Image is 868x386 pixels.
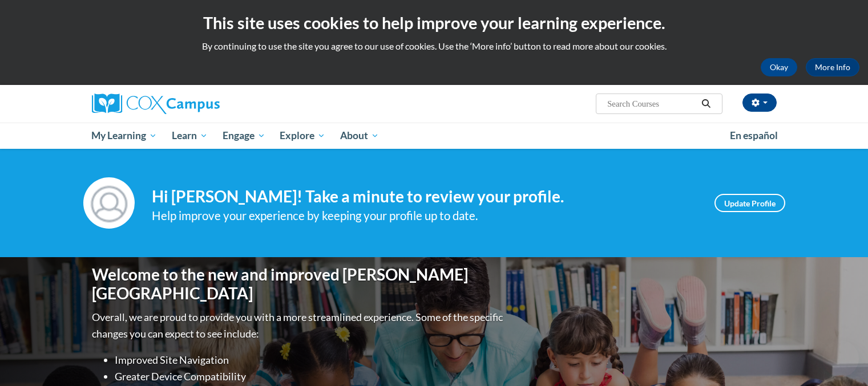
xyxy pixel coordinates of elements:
[9,11,859,34] h2: This site uses cookies to help improve your learning experience.
[272,123,333,149] a: Explore
[761,58,797,76] button: Okay
[333,123,386,149] a: About
[152,206,697,225] div: Help improve your experience by keeping your profile up to date.
[215,123,273,149] a: Engage
[92,94,220,114] img: Cox Campus
[115,352,506,368] li: Improved Site Navigation
[606,97,697,111] input: Search Courses
[91,129,157,143] span: My Learning
[742,94,777,112] button: Account Settings
[164,123,215,149] a: Learn
[730,129,778,141] span: En español
[9,40,859,52] p: By continuing to use the site you agree to our use of cookies. Use the ‘More info’ button to read...
[92,94,309,114] a: Cox Campus
[223,129,265,143] span: Engage
[172,129,208,143] span: Learn
[75,123,794,149] div: Main menu
[115,368,506,385] li: Greater Device Compatibility
[714,194,785,212] a: Update Profile
[340,129,379,143] span: About
[697,97,714,111] button: Search
[822,340,859,377] iframe: Button to launch messaging window
[280,129,325,143] span: Explore
[92,265,506,303] h1: Welcome to the new and improved [PERSON_NAME][GEOGRAPHIC_DATA]
[92,309,506,342] p: Overall, we are proud to provide you with a more streamlined experience. Some of the specific cha...
[83,177,135,229] img: Profile Image
[806,58,859,76] a: More Info
[152,187,697,206] h4: Hi [PERSON_NAME]! Take a minute to review your profile.
[84,123,165,149] a: My Learning
[722,124,785,148] a: En español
